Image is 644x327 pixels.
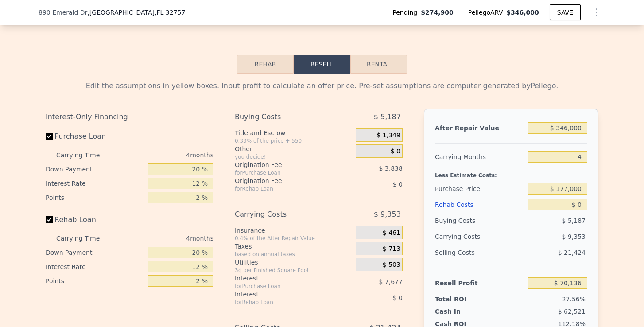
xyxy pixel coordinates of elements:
[235,160,334,169] div: Origination Fee
[383,229,400,237] span: $ 461
[235,251,352,258] div: based on annual taxes
[46,274,144,288] div: Points
[46,133,53,140] input: Purchase Loan
[46,81,598,91] div: Edit the assumptions in yellow boxes. Input profit to calculate an offer price. Pre-set assumptio...
[56,148,114,162] div: Carrying Time
[350,55,407,74] button: Rental
[87,8,185,17] span: , [GEOGRAPHIC_DATA]
[235,242,352,251] div: Taxes
[435,307,490,316] div: Cash In
[235,226,352,235] div: Insurance
[155,9,185,16] span: , FL 32757
[562,296,586,303] span: 27.56%
[39,8,87,17] span: 890 Emerald Dr
[235,137,352,144] div: 0.33% of the price + 550
[379,165,402,172] span: $ 3,838
[235,169,334,176] div: for Purchase Loan
[435,197,524,213] div: Rehab Costs
[237,55,294,74] button: Rehab
[235,206,334,222] div: Carrying Costs
[435,149,524,165] div: Carrying Months
[374,109,401,125] span: $ 5,187
[376,132,400,140] span: $ 1,349
[562,233,586,240] span: $ 9,353
[468,8,507,17] span: Pellego ARV
[235,109,334,125] div: Buying Costs
[117,148,213,162] div: 4 months
[383,245,400,253] span: $ 713
[46,260,144,274] div: Interest Rate
[393,181,403,188] span: $ 0
[235,153,352,160] div: you decide!
[235,176,334,185] div: Origination Fee
[550,4,581,20] button: SAVE
[435,295,490,304] div: Total ROI
[46,176,144,191] div: Interest Rate
[46,245,144,260] div: Down Payment
[46,191,144,205] div: Points
[235,258,352,267] div: Utilities
[588,4,605,21] button: Show Options
[235,290,334,299] div: Interest
[558,249,586,256] span: $ 21,424
[235,274,334,283] div: Interest
[46,162,144,176] div: Down Payment
[117,231,213,245] div: 4 months
[391,148,400,156] span: $ 0
[46,128,144,144] label: Purchase Loan
[435,275,524,291] div: Resell Profit
[235,235,352,242] div: 0.4% of the After Repair Value
[46,212,144,228] label: Rehab Loan
[374,206,401,222] span: $ 9,353
[435,229,490,245] div: Carrying Costs
[235,267,352,274] div: 3¢ per Finished Square Foot
[235,144,352,153] div: Other
[235,283,334,290] div: for Purchase Loan
[235,299,334,306] div: for Rehab Loan
[435,120,524,136] div: After Repair Value
[235,185,334,192] div: for Rehab Loan
[421,8,454,17] span: $274,900
[56,231,114,245] div: Carrying Time
[46,216,53,223] input: Rehab Loan
[562,217,586,224] span: $ 5,187
[558,308,586,315] span: $ 62,521
[435,181,524,197] div: Purchase Price
[379,278,402,285] span: $ 7,677
[235,128,352,137] div: Title and Escrow
[393,294,403,301] span: $ 0
[46,109,213,125] div: Interest-Only Financing
[392,8,421,17] span: Pending
[506,9,539,16] span: $346,000
[294,55,350,74] button: Resell
[383,261,400,269] span: $ 503
[435,245,524,261] div: Selling Costs
[435,213,524,229] div: Buying Costs
[435,165,587,181] div: Less Estimate Costs:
